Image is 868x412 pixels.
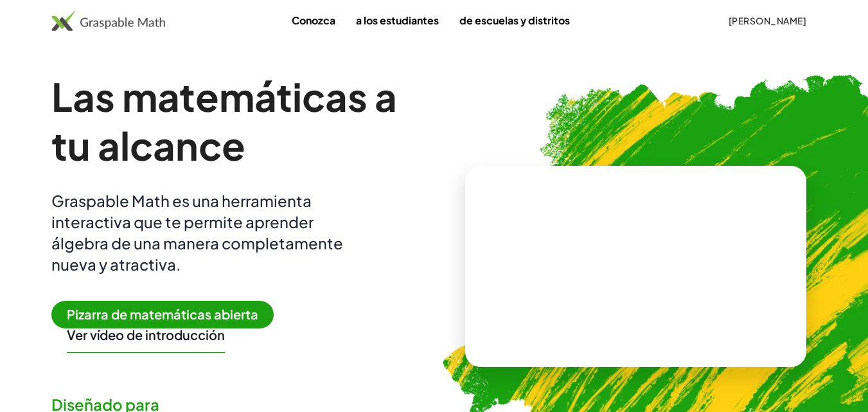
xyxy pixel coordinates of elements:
[292,13,335,27] font: Conozca
[718,9,817,32] button: [PERSON_NAME]
[346,8,449,32] a: a los estudiantes
[67,327,225,343] button: Ver vídeo de introducción
[281,8,346,32] a: Conozca
[539,218,732,314] video: ¿Qué es esto? Es notación matemática dinámica. Esta notación desempeña un papel fundamental en có...
[449,8,580,32] a: de escuelas y distritos
[356,13,439,27] font: a los estudiantes
[729,15,806,26] font: [PERSON_NAME]
[67,306,258,322] font: Pizarra de matemáticas abierta
[51,191,343,274] font: Graspable Math es una herramienta interactiva que te permite aprender álgebra de una manera compl...
[459,13,570,27] font: de escuelas y distritos
[51,72,397,169] font: Las matemáticas a tu alcance
[51,309,284,322] a: Pizarra de matemáticas abierta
